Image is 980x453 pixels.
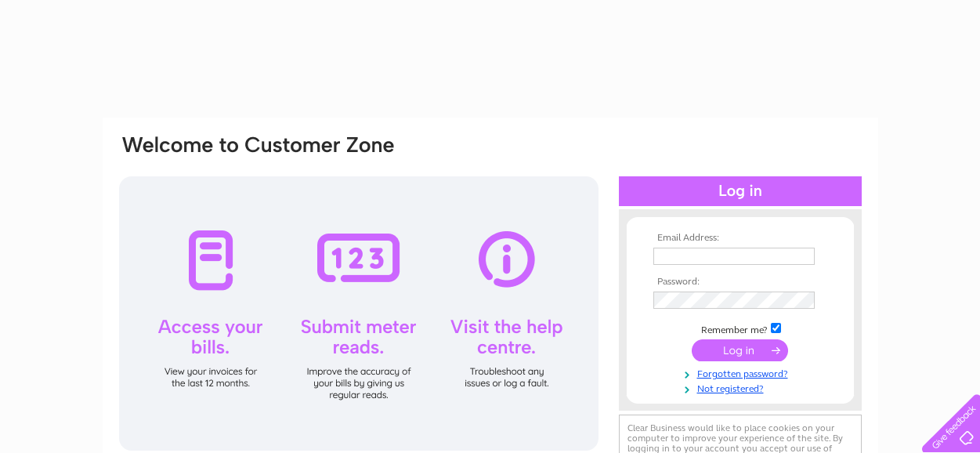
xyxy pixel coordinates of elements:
a: Forgotten password? [653,365,831,380]
a: Not registered? [653,380,831,395]
th: Email Address: [649,233,831,244]
td: Remember me? [649,321,831,336]
input: Submit [692,339,788,361]
th: Password: [649,277,831,288]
